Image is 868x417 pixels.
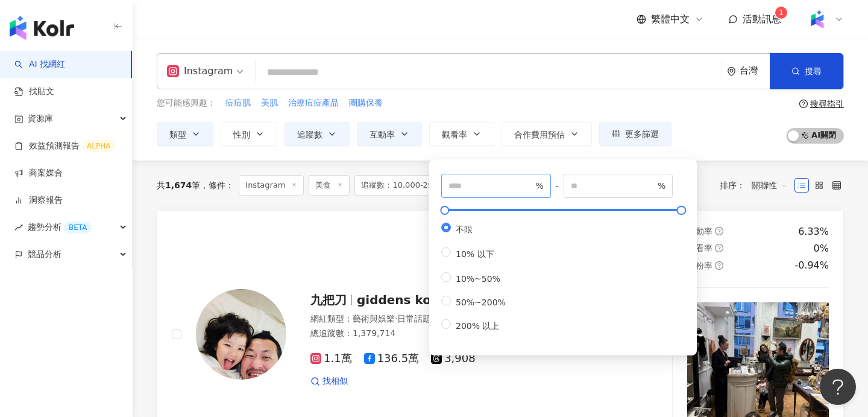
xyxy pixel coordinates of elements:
[310,352,352,365] span: 1.1萬
[310,328,619,340] div: 總追蹤數 ： 1,379,714
[357,293,431,307] span: giddens ko
[370,130,395,139] span: 互動率
[28,241,61,268] span: 競品分析
[794,259,829,272] div: -0.94%
[715,227,723,235] span: question-circle
[442,130,467,139] span: 觀看率
[297,130,322,139] span: 追蹤數
[625,129,659,139] span: 更多篩選
[225,97,251,110] button: 痘痘肌
[727,67,736,76] span: environment
[805,66,822,76] span: 搜尋
[357,122,422,146] button: 互動率
[14,86,54,98] a: 找貼文
[221,122,277,146] button: 性別
[814,242,829,255] div: 0%
[196,289,286,380] img: KOL Avatar
[770,53,843,89] button: 搜尋
[740,66,770,76] div: 台灣
[687,261,712,270] span: 漲粉率
[687,243,712,253] span: 觀看率
[157,180,200,190] div: 共 筆
[64,221,92,234] div: BETA
[451,224,477,234] span: 不限
[200,180,234,190] span: 條件 ：
[743,13,781,25] span: 活動訊息
[752,176,788,195] span: 關聯性
[260,97,278,110] button: 美肌
[599,122,671,146] button: 更多篩選
[233,130,250,139] span: 性別
[225,97,251,109] span: 痘痘肌
[451,321,504,331] span: 200% 以上
[14,194,63,206] a: 洞察報告
[687,226,712,236] span: 互動率
[348,97,383,110] button: 團購保養
[157,122,213,146] button: 類型
[157,97,216,109] span: 您可能感興趣：
[775,7,787,19] sup: 1
[169,130,186,139] span: 類型
[309,175,350,196] span: 美食
[451,274,505,284] span: 10%~50%
[354,175,469,196] span: 追蹤數：10,000-29,999
[820,369,856,405] iframe: Help Scout Beacon - Open
[429,122,494,146] button: 觀看率
[167,62,233,81] div: Instagram
[798,225,829,238] div: 6.33%
[779,8,784,17] span: 1
[551,179,564,193] span: -
[502,122,592,146] button: 合作費用預估
[395,314,397,323] span: ·
[165,180,192,190] span: 1,674
[715,244,723,252] span: question-circle
[14,167,63,179] a: 商案媒合
[310,375,348,387] a: 找相似
[239,175,304,196] span: Instagram
[451,298,511,307] span: 50%~200%
[288,97,339,110] button: 治療痘痘產品
[28,105,53,132] span: 資源庫
[431,352,476,365] span: 3,908
[658,179,665,193] span: %
[514,130,565,139] span: 合作費用預估
[14,59,65,71] a: searchAI 找網紅
[451,249,499,259] span: 10% 以下
[310,293,347,307] span: 九把刀
[288,97,339,109] span: 治療痘痘產品
[397,314,431,323] span: 日常話題
[14,223,23,232] span: rise
[261,97,278,109] span: 美肌
[14,140,115,152] a: 效益預測報告ALPHA
[806,8,829,31] img: Kolr%20app%20icon%20%281%29.png
[364,352,420,365] span: 136.5萬
[310,313,619,325] div: 網紅類型 ：
[353,314,395,323] span: 藝術與娛樂
[28,214,92,241] span: 趨勢分析
[322,375,348,387] span: 找相似
[10,16,74,40] img: logo
[285,122,350,146] button: 追蹤數
[651,13,690,26] span: 繁體中文
[715,261,723,270] span: question-circle
[799,100,808,108] span: question-circle
[810,99,844,109] div: 搜尋指引
[349,97,383,109] span: 團購保養
[720,176,794,195] div: 排序：
[535,179,543,193] span: %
